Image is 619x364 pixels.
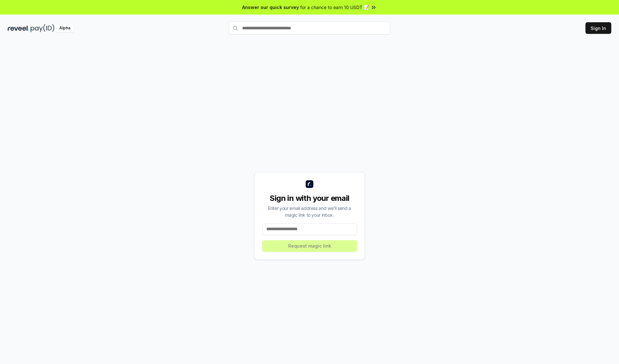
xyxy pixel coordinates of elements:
button: Sign In [585,22,611,34]
img: logo_small [306,180,313,188]
img: reveel_dark [8,24,29,32]
div: Enter your email address and we’ll send a magic link to your inbox. [262,205,357,218]
div: Alpha [56,24,74,32]
img: pay_id [31,24,54,32]
span: for a chance to earn 10 USDT 📝 [300,4,369,11]
div: Sign in with your email [262,193,357,203]
span: Answer our quick survey [242,4,299,11]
